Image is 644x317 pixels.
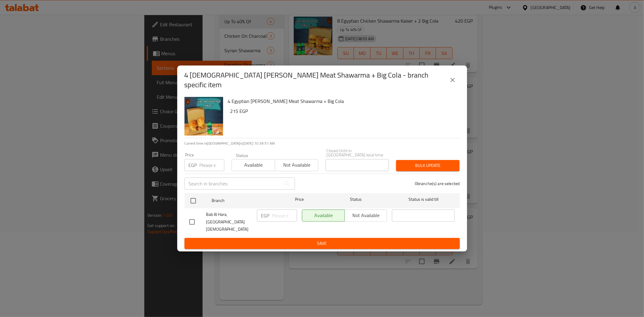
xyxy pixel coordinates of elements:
button: Not available [275,159,318,171]
span: Status [324,196,387,203]
span: Status is valid till [392,196,455,203]
button: Available [232,159,275,171]
button: Bulk update [396,160,460,171]
span: Branch [212,197,274,204]
span: Bulk update [401,162,455,169]
h6: 4 Egyptian [PERSON_NAME] Meat Shawarma + Big Cola [228,97,455,105]
p: Current time in [GEOGRAPHIC_DATA] is [DATE] 10:39:51 AM [184,141,460,146]
span: Not available [277,161,316,169]
span: Price [279,196,319,203]
span: Available [234,161,273,169]
h6: 215 EGP [230,107,455,115]
button: Save [184,238,460,249]
p: EGP [261,212,270,219]
input: Search in branches [184,178,281,190]
input: Please enter price [272,210,297,222]
img: 4 Egyptian Kaiser Meat Shawarma + Big Cola [184,97,223,136]
p: 0 branche(s) are selected [415,181,460,187]
p: EGP [189,162,197,169]
input: Please enter price [200,159,224,171]
span: Save [189,240,455,247]
span: Bab Al Hara, [GEOGRAPHIC_DATA] [DEMOGRAPHIC_DATA] [206,211,252,233]
button: close [445,73,460,87]
h2: 4 [DEMOGRAPHIC_DATA] [PERSON_NAME] Meat Shawarma + Big Cola - branch specific item [184,70,445,90]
